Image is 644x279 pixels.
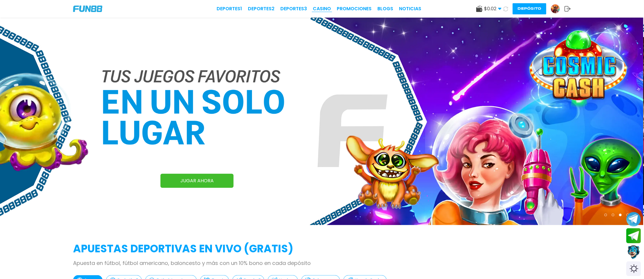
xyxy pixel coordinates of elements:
a: NOTICIAS [399,5,422,12]
a: JUGAR AHORA [160,174,234,188]
div: Switch theme [626,261,641,276]
button: Join telegram [626,228,641,244]
button: Depósito [513,3,546,14]
h2: APUESTAS DEPORTIVAS EN VIVO (gratis) [73,241,571,257]
a: Avatar [551,4,564,13]
button: Join telegram channel [626,212,641,227]
a: Deportes1 [217,5,242,12]
p: Apuesta en fútbol, fútbol americano, baloncesto y más con un 10% bono en cada depósito [73,259,571,267]
a: Deportes3 [281,5,307,12]
img: Company Logo [73,6,102,12]
a: BLOGS [378,5,393,12]
a: CASINO [313,5,331,12]
button: Contact customer service [626,245,641,260]
a: Deportes2 [248,5,275,12]
span: $ 0.02 [484,5,502,12]
a: Promociones [337,5,372,12]
img: Avatar [551,4,560,13]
